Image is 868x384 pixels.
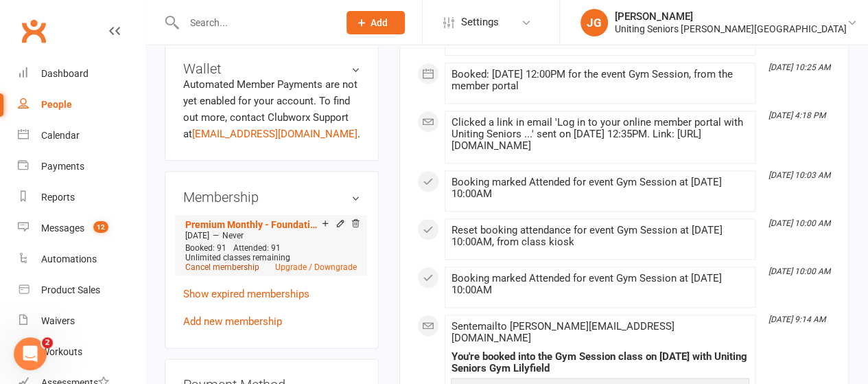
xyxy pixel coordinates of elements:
h3: Wallet [183,61,360,76]
div: Dashboard [41,68,89,79]
div: Waivers [41,315,75,326]
a: Product Sales [18,275,145,306]
a: Messages 12 [18,213,145,244]
div: People [41,99,72,110]
i: [DATE] 10:03 AM [769,170,830,180]
div: Calendar [41,130,80,141]
div: Workouts [41,346,82,357]
div: Booked: [DATE] 12:00PM for the event Gym Session, from the member portal [451,69,749,92]
i: [DATE] 10:25 AM [769,63,830,72]
a: Payments [18,151,145,182]
div: Product Sales [41,284,100,295]
span: Sent email to [PERSON_NAME][EMAIL_ADDRESS][DOMAIN_NAME] [451,320,674,344]
span: Unlimited classes remaining [185,253,290,262]
input: Search... [180,13,329,32]
div: Clicked a link in email 'Log in to your online member portal with Uniting Seniors ...' sent on [D... [451,117,749,152]
span: 2 [42,337,53,348]
a: Reports [18,182,145,213]
a: Automations [18,244,145,275]
iframe: Intercom live chat [14,337,47,370]
h3: Membership [183,190,360,205]
span: Add [371,17,388,28]
div: Payments [41,161,84,172]
no-payment-system: Automated Member Payments are not yet enabled for your account. To find out more, contact Clubwor... [183,78,360,140]
a: [EMAIL_ADDRESS][DOMAIN_NAME] [192,128,357,140]
a: Cancel membership [185,262,259,272]
div: JG [580,9,608,36]
div: Uniting Seniors [PERSON_NAME][GEOGRAPHIC_DATA] [615,23,847,35]
span: [DATE] [185,231,209,240]
span: Booked: 91 [185,243,226,253]
a: Clubworx [16,14,51,48]
i: [DATE] 10:00 AM [769,267,830,276]
div: Automations [41,253,97,264]
div: — [182,230,360,241]
a: People [18,89,145,120]
div: Booking marked Attended for event Gym Session at [DATE] 10:00AM [451,273,749,296]
span: Attended: 91 [233,243,281,253]
span: 12 [93,221,108,233]
a: Workouts [18,337,145,368]
span: Never [222,231,244,240]
div: Reset booking attendance for event Gym Session at [DATE] 10:00AM, from class kiosk [451,225,749,248]
div: Reports [41,192,75,203]
div: [PERSON_NAME] [615,10,847,23]
a: Calendar [18,120,145,151]
a: Add new membership [183,315,282,328]
i: [DATE] 4:18 PM [769,111,825,120]
a: Premium Monthly - Foundation & Pensioner (FUP) [185,219,322,230]
span: Settings [461,7,499,38]
a: Upgrade / Downgrade [275,262,357,272]
i: [DATE] 10:00 AM [769,218,830,228]
div: You're booked into the Gym Session class on [DATE] with Uniting Seniors Gym Lilyfield [451,351,749,374]
i: [DATE] 9:14 AM [769,315,825,324]
button: Add [347,11,405,34]
a: Waivers [18,306,145,337]
a: Dashboard [18,58,145,89]
div: Messages [41,223,84,234]
a: Show expired memberships [183,288,309,300]
div: Booking marked Attended for event Gym Session at [DATE] 10:00AM [451,177,749,200]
